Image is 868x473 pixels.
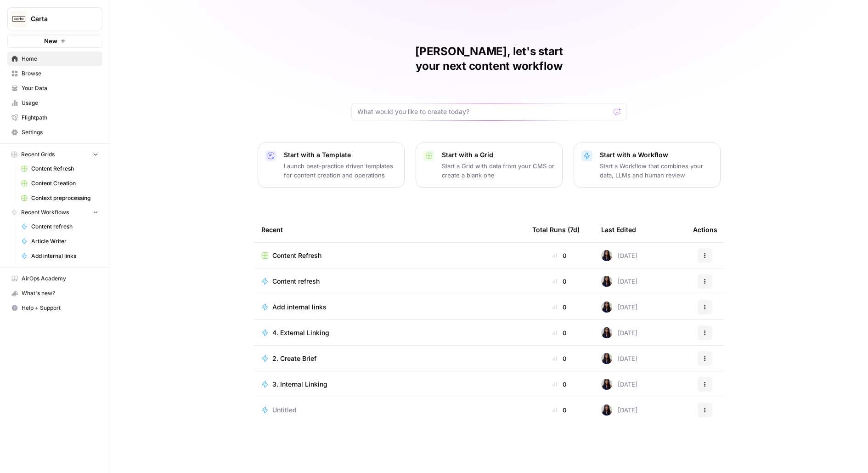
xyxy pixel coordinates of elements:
a: Usage [7,96,102,110]
span: Your Data [22,84,98,92]
span: Content Refresh [31,165,98,173]
span: Context preprocessing [31,194,98,202]
div: [DATE] [601,250,637,261]
span: Article Writer [31,237,98,245]
span: Untitled [272,405,297,415]
span: Browse [22,69,98,78]
p: Launch best-practice driven templates for content creation and operations [284,161,397,180]
input: What would you like to create today? [357,107,610,116]
a: Content refresh [261,277,518,286]
span: 2. Create Brief [272,354,316,363]
img: rox323kbkgutb4wcij4krxobkpon [601,379,612,390]
button: Start with a WorkflowStart a Workflow that combines your data, LLMs and human review [574,142,721,188]
span: Content Refresh [272,251,321,260]
button: Workspace: Carta [7,7,102,30]
button: What's new? [7,286,102,301]
img: rox323kbkgutb4wcij4krxobkpon [601,405,612,416]
div: 0 [532,354,586,363]
p: Start with a Template [284,150,397,160]
img: rox323kbkgutb4wcij4krxobkpon [601,327,612,338]
p: Start a Grid with data from your CMS or create a blank one [442,161,555,180]
div: [DATE] [601,302,637,313]
a: Article Writer [17,234,102,249]
span: Recent Workflows [21,208,69,217]
a: 3. Internal Linking [261,380,518,389]
div: [DATE] [601,379,637,390]
span: Recent Grids [21,150,55,159]
p: Start a Workflow that combines your data, LLMs and human review [600,161,713,180]
div: 0 [532,328,586,337]
a: 2. Create Brief [261,354,518,363]
div: [DATE] [601,276,637,287]
div: [DATE] [601,405,637,416]
a: Content Refresh [17,161,102,176]
div: Total Runs (7d) [532,217,580,242]
button: Recent Workflows [7,205,102,219]
button: Help + Support [7,301,102,315]
img: rox323kbkgutb4wcij4krxobkpon [601,302,612,313]
span: Add internal links [31,252,98,260]
img: Carta Logo [11,11,27,27]
a: Add internal links [17,249,102,263]
p: Start with a Grid [442,150,555,160]
span: Content Creation [31,179,98,188]
button: New [7,34,102,48]
a: Content Refresh [261,251,518,260]
span: Content refresh [31,222,98,231]
span: Add internal links [272,302,327,312]
a: Browse [7,66,102,81]
div: What's new? [8,286,102,300]
a: 4. External Linking [261,328,518,337]
a: Home [7,51,102,66]
div: 0 [532,251,586,260]
span: Help + Support [22,304,98,312]
a: Settings [7,125,102,140]
button: Recent Grids [7,148,102,161]
span: AirOps Academy [22,274,98,283]
p: Start with a Workflow [600,150,713,160]
a: Add internal links [261,302,518,312]
div: Recent [261,217,518,242]
span: Usage [22,99,98,107]
span: Home [22,55,98,63]
img: rox323kbkgutb4wcij4krxobkpon [601,250,612,261]
a: Flightpath [7,110,102,125]
img: rox323kbkgutb4wcij4krxobkpon [601,276,612,287]
span: 3. Internal Linking [272,380,327,389]
h1: [PERSON_NAME], let's start your next content workflow [351,44,627,74]
span: Carta [31,14,86,23]
a: Untitled [261,405,518,415]
div: 0 [532,380,586,389]
div: Actions [693,217,717,242]
div: Last Edited [601,217,636,242]
a: AirOps Academy [7,271,102,286]
div: [DATE] [601,327,637,338]
div: 0 [532,405,586,415]
button: Start with a TemplateLaunch best-practice driven templates for content creation and operations [258,142,405,188]
span: New [44,36,57,46]
a: Context preprocessing [17,191,102,205]
button: Start with a GridStart a Grid with data from your CMS or create a blank one [416,142,563,188]
div: 0 [532,277,586,286]
a: Your Data [7,81,102,96]
span: Content refresh [272,277,320,286]
span: 4. External Linking [272,328,329,337]
span: Flightpath [22,114,98,122]
a: Content Creation [17,176,102,191]
div: 0 [532,302,586,312]
div: [DATE] [601,353,637,364]
img: rox323kbkgutb4wcij4krxobkpon [601,353,612,364]
span: Settings [22,128,98,137]
a: Content refresh [17,219,102,234]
